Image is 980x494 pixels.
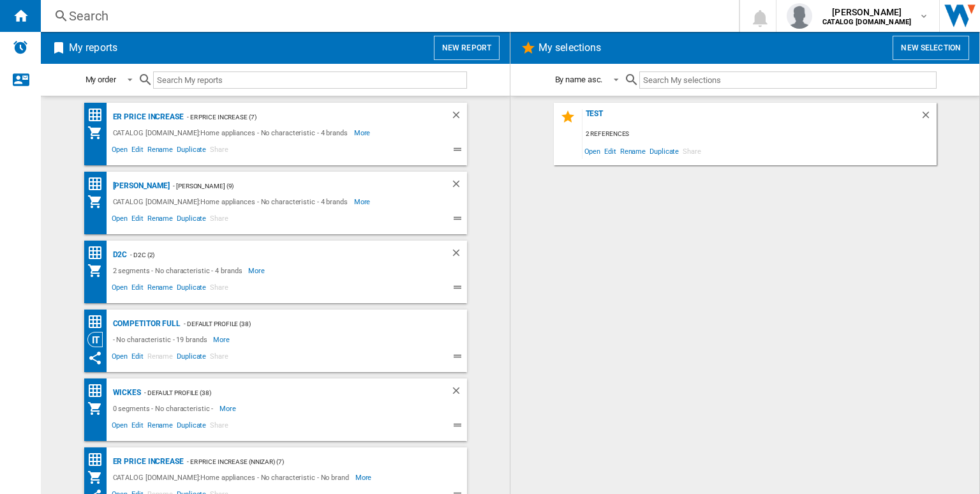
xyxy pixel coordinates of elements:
[219,401,238,416] span: More
[85,75,116,84] div: My order
[184,109,425,125] div: - ER Price Increase (7)
[87,332,110,347] div: Category View
[145,144,175,159] span: Rename
[583,142,603,160] span: Open
[536,36,604,60] h2: My selections
[110,213,130,228] span: Open
[213,332,232,347] span: More
[822,18,911,26] b: CATALOG [DOMAIN_NAME]
[130,213,145,228] span: Edit
[110,401,220,416] div: 0 segments - No characteristic -
[434,36,500,60] button: New report
[184,454,442,470] div: - ER Price Increase (nnizar) (7)
[208,350,230,366] span: Share
[110,454,184,470] div: ER Price Increase
[208,144,230,159] span: Share
[175,281,208,297] span: Duplicate
[648,142,681,160] span: Duplicate
[110,125,354,140] div: CATALOG [DOMAIN_NAME]:Home appliances - No characteristic - 4 brands
[175,350,208,366] span: Duplicate
[583,126,937,142] div: 2 references
[450,109,467,125] div: Delete
[110,263,249,278] div: 2 segments - No characteristic - 4 brands
[87,263,110,278] div: My Assortment
[87,176,110,192] div: Price Matrix
[110,316,181,332] div: Competitor Full
[87,107,110,123] div: Price Matrix
[450,178,467,194] div: Delete
[354,125,373,140] span: More
[181,316,441,332] div: - Default profile (38)
[130,281,145,297] span: Edit
[13,40,28,55] img: alerts-logo.svg
[87,125,110,140] div: My Assortment
[87,350,103,366] ng-md-icon: This report has been shared with you
[145,281,175,297] span: Rename
[110,385,141,401] div: Wickes
[130,419,145,435] span: Edit
[893,36,969,60] button: New selection
[87,194,110,209] div: My Assortment
[822,6,911,19] span: [PERSON_NAME]
[145,213,175,228] span: Rename
[110,281,130,297] span: Open
[355,470,374,485] span: More
[354,194,373,209] span: More
[110,419,130,435] span: Open
[787,3,812,29] img: profile.jpg
[583,109,920,126] div: Test
[110,470,355,485] div: CATALOG [DOMAIN_NAME]:Home appliances - No characteristic - No brand
[87,401,110,416] div: My Assortment
[602,142,618,160] span: Edit
[87,245,110,261] div: Price Matrix
[450,247,467,263] div: Delete
[127,247,424,263] div: - D2C (2)
[110,247,128,263] div: D2C
[69,7,706,25] div: Search
[681,142,703,160] span: Share
[555,75,603,84] div: By name asc.
[153,71,467,89] input: Search My reports
[618,142,648,160] span: Rename
[110,350,130,366] span: Open
[66,36,120,60] h2: My reports
[208,419,230,435] span: Share
[920,109,937,126] div: Delete
[87,314,110,330] div: Price Matrix
[110,109,184,125] div: ER Price Increase
[110,332,214,347] div: - No characteristic - 19 brands
[170,178,424,194] div: - [PERSON_NAME] (9)
[110,144,130,159] span: Open
[175,144,208,159] span: Duplicate
[130,350,145,366] span: Edit
[175,213,208,228] span: Duplicate
[248,263,267,278] span: More
[175,419,208,435] span: Duplicate
[130,144,145,159] span: Edit
[110,194,354,209] div: CATALOG [DOMAIN_NAME]:Home appliances - No characteristic - 4 brands
[639,71,936,89] input: Search My selections
[208,281,230,297] span: Share
[87,470,110,485] div: My Assortment
[145,350,175,366] span: Rename
[450,385,467,401] div: Delete
[110,178,170,194] div: [PERSON_NAME]
[145,419,175,435] span: Rename
[87,383,110,399] div: Price Matrix
[141,385,425,401] div: - Default profile (38)
[208,213,230,228] span: Share
[87,452,110,468] div: Price Matrix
